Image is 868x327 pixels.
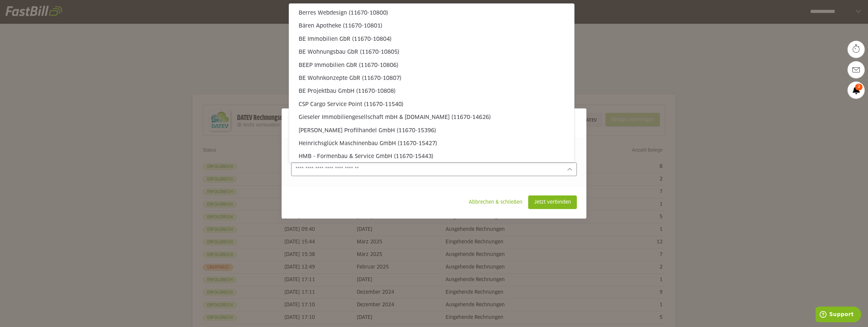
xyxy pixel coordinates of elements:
[528,195,577,209] sl-button: Jetzt verbinden
[855,84,863,90] span: 3
[289,85,574,98] sl-option: BE Projektbau GmbH (11670-10808)
[816,307,861,324] iframe: Öffnet ein Widget, in dem Sie weitere Informationen finden
[289,98,574,111] sl-option: CSP Cargo Service Point (11670-11540)
[289,33,574,46] sl-option: BE Immobilien GbR (11670-10804)
[463,195,528,209] sl-button: Abbrechen & schließen
[289,150,574,163] sl-option: HMB - Formenbau & Service GmbH (11670-15443)
[289,124,574,137] sl-option: [PERSON_NAME] Profilhandel GmbH (11670-15396)
[289,137,574,150] sl-option: Heinrichsglück Maschinenbau GmbH (11670-15427)
[289,19,574,32] sl-option: Bären Apotheke (11670-10801)
[848,82,865,99] a: 3
[289,72,574,85] sl-option: BE Wohnkonzepte GbR (11670-10807)
[289,59,574,72] sl-option: BEEP Immobilien GbR (11670-10806)
[289,111,574,124] sl-option: Gieseler Immobiliengesellschaft mbH & [DOMAIN_NAME] (11670-14626)
[289,6,574,19] sl-option: Berres Webdesign (11670-10800)
[289,46,574,58] sl-option: BE Wohnungsbau GbR (11670-10805)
